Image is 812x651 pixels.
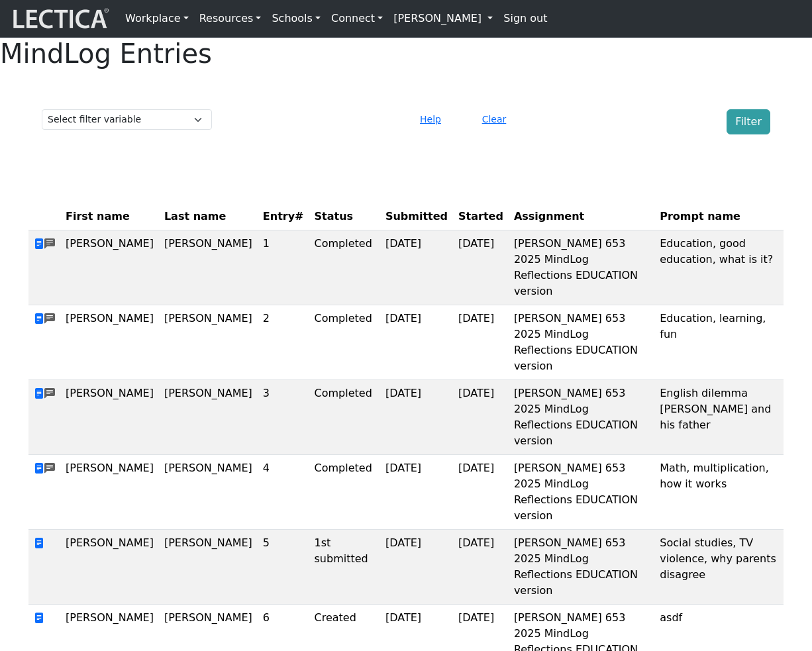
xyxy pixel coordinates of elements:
[258,203,309,230] th: Entry#
[60,230,159,305] td: [PERSON_NAME]
[380,530,453,605] td: [DATE]
[509,530,654,605] td: [PERSON_NAME] 653 2025 MindLog Reflections EDUCATION version
[159,203,258,230] th: Last name
[654,203,784,230] th: Prompt name
[727,109,770,134] button: Filter
[309,455,380,530] td: Completed
[60,455,159,530] td: [PERSON_NAME]
[34,462,44,475] span: view
[258,230,309,305] td: 1
[654,455,784,530] td: Math, multiplication, how it works
[258,530,309,605] td: 5
[380,455,453,530] td: [DATE]
[453,305,509,380] td: [DATE]
[309,230,380,305] td: Completed
[498,5,552,32] a: Sign out
[258,455,309,530] td: 4
[380,230,453,305] td: [DATE]
[34,612,44,625] span: view
[654,230,784,305] td: Education, good education, what is it?
[509,230,654,305] td: [PERSON_NAME] 653 2025 MindLog Reflections EDUCATION version
[414,113,447,125] a: Help
[654,530,784,605] td: Social studies, TV violence, why parents disagree
[509,380,654,455] td: [PERSON_NAME] 653 2025 MindLog Reflections EDUCATION version
[414,109,447,130] button: Help
[453,203,509,230] th: Started
[44,236,55,252] span: comments
[309,203,380,230] th: Status
[10,6,109,31] img: lecticalive
[194,5,267,32] a: Resources
[309,380,380,455] td: Completed
[159,230,258,305] td: [PERSON_NAME]
[309,305,380,380] td: Completed
[60,530,159,605] td: [PERSON_NAME]
[60,305,159,380] td: [PERSON_NAME]
[453,380,509,455] td: [DATE]
[453,455,509,530] td: [DATE]
[44,311,55,327] span: comments
[120,5,194,32] a: Workplace
[309,530,380,605] td: 1st submitted
[60,380,159,455] td: [PERSON_NAME]
[159,305,258,380] td: [PERSON_NAME]
[44,461,55,477] span: comments
[159,380,258,455] td: [PERSON_NAME]
[380,305,453,380] td: [DATE]
[60,203,159,230] th: First name
[654,380,784,455] td: English dilemma [PERSON_NAME] and his father
[159,530,258,605] td: [PERSON_NAME]
[509,203,654,230] th: Assignment
[34,313,44,325] span: view
[266,5,326,32] a: Schools
[44,386,55,402] span: comments
[34,387,44,400] span: view
[380,203,453,230] th: Submitted
[453,530,509,605] td: [DATE]
[509,305,654,380] td: [PERSON_NAME] 653 2025 MindLog Reflections EDUCATION version
[509,455,654,530] td: [PERSON_NAME] 653 2025 MindLog Reflections EDUCATION version
[476,109,513,130] button: Clear
[34,238,44,250] span: view
[34,537,44,550] span: view
[258,305,309,380] td: 2
[159,455,258,530] td: [PERSON_NAME]
[258,380,309,455] td: 3
[380,380,453,455] td: [DATE]
[654,305,784,380] td: Education, learning, fun
[453,230,509,305] td: [DATE]
[326,5,388,32] a: Connect
[388,5,498,32] a: [PERSON_NAME]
